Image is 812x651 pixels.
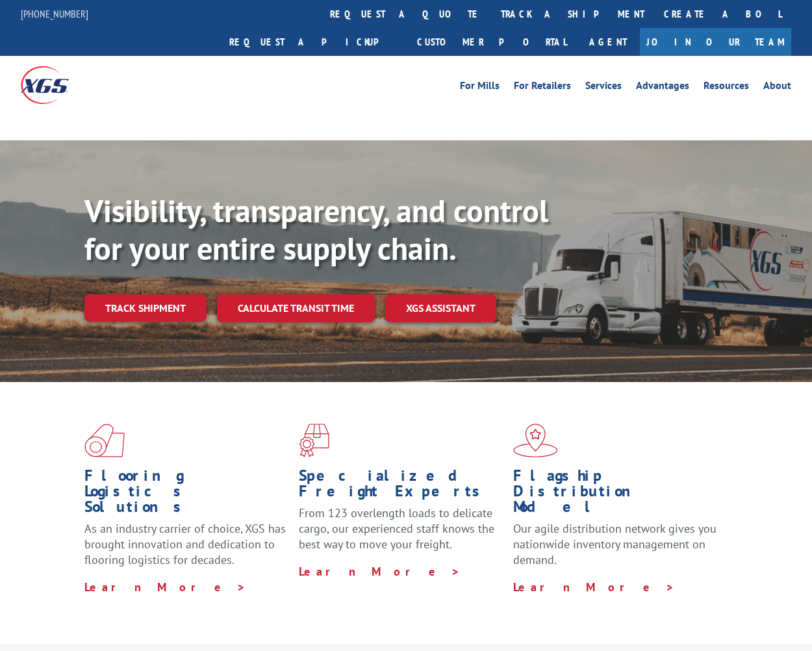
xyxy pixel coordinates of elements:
[576,28,640,56] a: Agent
[21,7,88,20] a: [PHONE_NUMBER]
[514,81,571,95] a: For Retailers
[84,424,125,457] img: xgs-icon-total-supply-chain-intelligence-red
[585,81,622,95] a: Services
[513,580,675,594] a: Learn More >
[217,294,375,322] a: Calculate transit time
[84,294,207,322] a: Track shipment
[407,28,576,56] a: Customer Portal
[220,28,407,56] a: Request a pickup
[299,468,503,505] h1: Specialized Freight Experts
[513,468,718,521] h1: Flagship Distribution Model
[299,505,503,563] p: From 123 overlength loads to delicate cargo, our experienced staff knows the best way to move you...
[385,294,496,322] a: XGS ASSISTANT
[299,564,461,579] a: Learn More >
[704,81,749,95] a: Resources
[299,424,329,457] img: xgs-icon-focused-on-flooring-red
[84,190,548,268] b: Visibility, transparency, and control for your entire supply chain.
[84,580,246,594] a: Learn More >
[460,81,500,95] a: For Mills
[84,521,286,567] span: As an industry carrier of choice, XGS has brought innovation and dedication to flooring logistics...
[513,424,558,457] img: xgs-icon-flagship-distribution-model-red
[636,81,689,95] a: Advantages
[513,521,717,567] span: Our agile distribution network gives you nationwide inventory management on demand.
[84,468,289,521] h1: Flooring Logistics Solutions
[640,28,791,56] a: Join Our Team
[763,81,791,95] a: About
